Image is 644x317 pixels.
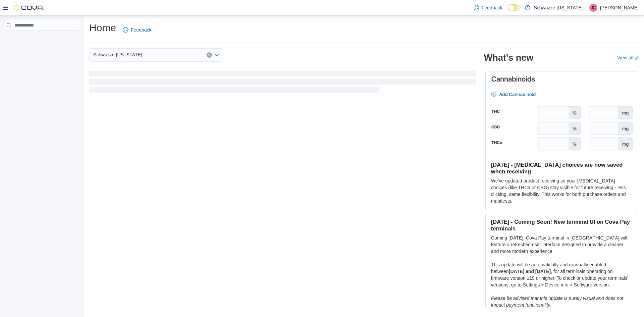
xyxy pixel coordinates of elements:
p: Coming [DATE], Cova Pay terminal in [GEOGRAPHIC_DATA] will feature a refreshed user interface des... [491,234,632,255]
span: Schwazze [US_STATE] [93,51,142,59]
button: Clear input [207,52,212,58]
span: Loading [89,72,476,94]
svg: External link [635,56,639,60]
p: | [585,4,587,12]
strong: [DATE] and [DATE] [509,269,551,274]
a: View allExternal link [617,55,639,60]
a: Feedback [120,23,154,37]
p: Schwazze [US_STATE] [534,4,583,12]
span: Feedback [131,27,151,33]
button: Open list of options [214,52,219,58]
div: Justin Cleer [589,4,597,12]
h1: Home [89,21,116,35]
a: Feedback [471,1,505,14]
p: [PERSON_NAME] [600,4,639,12]
h3: [DATE] - [MEDICAL_DATA] choices are now saved when receiving [491,161,632,175]
span: Feedback [482,4,502,11]
em: Please be advised that this update is purely visual and does not impact payment functionality. [491,296,624,308]
input: Dark Mode [507,4,522,11]
nav: Complex example [4,32,79,48]
img: Cova [13,4,44,11]
p: We've updated product receiving so your [MEDICAL_DATA] choices (like THCa or CBG) stay visible fo... [491,177,632,204]
p: This update will be automatically and gradually enabled between , for all terminals operating on ... [491,261,632,288]
h3: [DATE] - Coming Soon! New terminal UI on Cova Pay terminals [491,218,632,232]
span: JC [591,4,596,12]
h2: What's new [484,52,533,63]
